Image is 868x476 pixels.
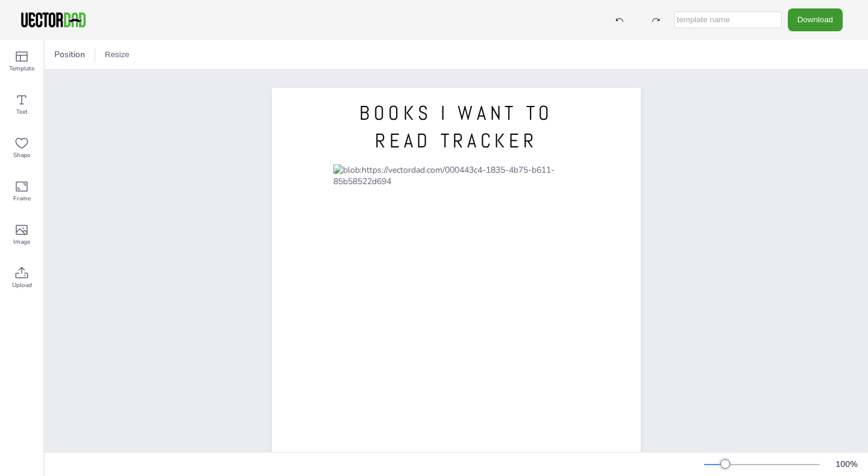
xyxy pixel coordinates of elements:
[13,237,30,247] span: Image
[674,11,782,28] input: template name
[832,459,861,470] div: 100 %
[359,100,553,153] span: BOOKS I WANT TO READ TRACKER
[12,280,32,290] span: Upload
[100,45,134,64] button: Resize
[13,194,31,203] span: Frame
[9,64,34,73] span: Template
[16,107,28,117] span: Text
[788,8,843,31] button: Download
[52,49,87,60] span: Position
[13,150,30,160] span: Shape
[19,11,87,29] img: VectorDad-1.png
